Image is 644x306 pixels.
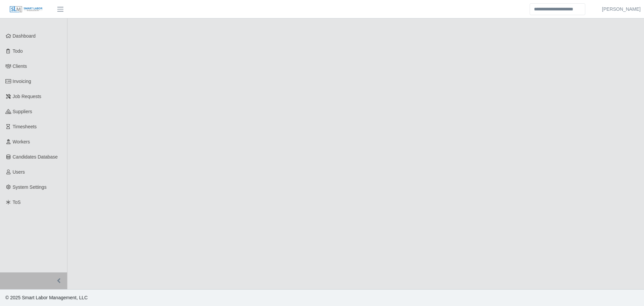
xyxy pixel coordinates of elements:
span: Candidates Database [13,154,58,160]
span: System Settings [13,184,47,190]
input: Search [530,3,585,15]
span: Suppliers [13,109,32,114]
span: Invoicing [13,79,31,84]
span: Dashboard [13,33,36,39]
span: Users [13,169,25,175]
a: [PERSON_NAME] [602,6,641,13]
span: ToS [13,200,21,205]
span: Workers [13,139,30,144]
img: SLM Logo [9,6,43,13]
span: Job Requests [13,94,42,99]
span: © 2025 Smart Labor Management, LLC [5,295,88,300]
span: Todo [13,48,23,54]
span: Clients [13,63,27,69]
span: Timesheets [13,124,37,129]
